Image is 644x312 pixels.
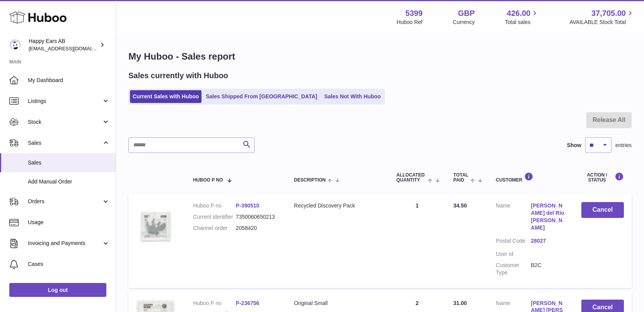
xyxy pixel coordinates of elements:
dt: Name [496,202,531,233]
span: Sales [28,139,102,147]
h1: My Huboo - Sales report [128,50,632,63]
span: Description [294,178,326,183]
span: Add Manual Order [28,178,110,185]
div: Recycled Discovery Pack [294,202,381,209]
dt: Customer Type [496,262,531,276]
a: P-390510 [236,202,260,209]
div: Huboo Ref [397,19,423,26]
a: Current Sales with Huboo [130,90,202,103]
span: 34.50 [453,202,467,209]
span: My Dashboard [28,77,110,84]
td: 1 [389,194,446,288]
span: Usage [28,219,110,226]
span: Total sales [505,19,539,26]
dt: Channel order [193,225,236,232]
div: Happy Ears AB [29,38,98,52]
div: Customer [496,172,566,183]
span: Orders [28,198,102,205]
dt: Postal Code [496,237,531,247]
dt: Huboo P no [193,202,236,209]
a: Sales Shipped From [GEOGRAPHIC_DATA] [203,90,320,103]
span: Sales [28,159,110,166]
dd: 2058420 [236,225,278,232]
a: 28027 [531,237,566,245]
div: Action / Status [581,172,624,183]
a: Log out [9,283,106,297]
div: Currency [453,19,475,26]
span: ALLOCATED Quantity [396,173,426,183]
dd: B2C [531,262,566,276]
span: Listings [28,98,102,105]
span: Invoicing and Payments [28,240,102,247]
h2: Sales currently with Huboo [128,70,228,81]
dt: User Id [496,250,531,258]
span: entries [615,142,632,149]
dd: 7350060650213 [236,213,278,221]
span: Stock [28,118,102,126]
img: 3pl@happyearsearplugs.com [9,39,21,51]
img: 53991642634753.jpg [136,202,175,250]
span: Cases [28,261,110,268]
span: AVAILABLE Stock Total [569,19,635,26]
span: Total paid [453,173,468,183]
dt: Huboo P no [193,300,236,307]
span: Huboo P no [193,178,223,183]
label: Show [567,142,581,149]
a: [PERSON_NAME] del Río [PERSON_NAME] [531,202,566,231]
a: Sales Not With Huboo [321,90,383,103]
span: [EMAIL_ADDRESS][DOMAIN_NAME] [29,45,114,51]
strong: 5399 [405,8,423,19]
div: Original Small [294,300,381,307]
button: Cancel [581,202,624,218]
a: 426.00 Total sales [505,8,539,26]
span: 426.00 [507,8,530,19]
a: P-236756 [236,300,260,306]
span: 37,705.00 [591,8,626,19]
span: 31.00 [453,300,467,306]
strong: GBP [458,8,475,19]
a: 37,705.00 AVAILABLE Stock Total [569,8,635,26]
dt: Current identifier [193,213,236,221]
